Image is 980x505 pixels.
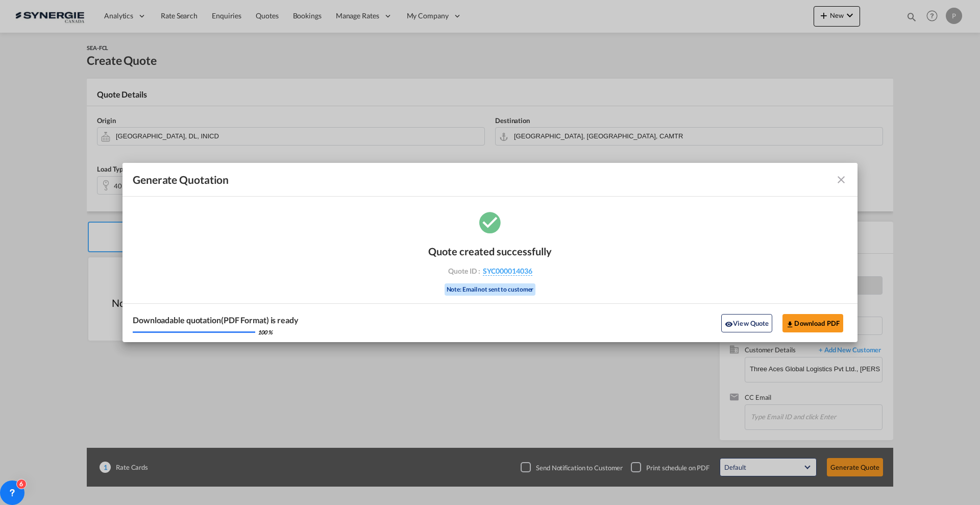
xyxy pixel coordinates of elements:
[835,174,847,186] md-icon: icon-close fg-AAA8AD cursor m-0
[122,163,857,343] md-dialog: Generate Quotation Quote ...
[445,283,536,296] div: Note: Email not sent to customer
[725,320,733,328] md-icon: icon-eye
[258,328,273,336] div: 100 %
[133,173,229,186] span: Generate Quotation
[782,314,843,332] button: Download PDF
[721,314,772,332] button: icon-eyeView Quote
[133,315,299,326] div: Downloadable quotation(PDF Format) is ready
[428,245,552,257] div: Quote created successfully
[477,209,503,235] md-icon: icon-checkbox-marked-circle
[786,320,794,328] md-icon: icon-download
[483,267,532,276] span: SYC000014036
[431,267,549,276] div: Quote ID :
